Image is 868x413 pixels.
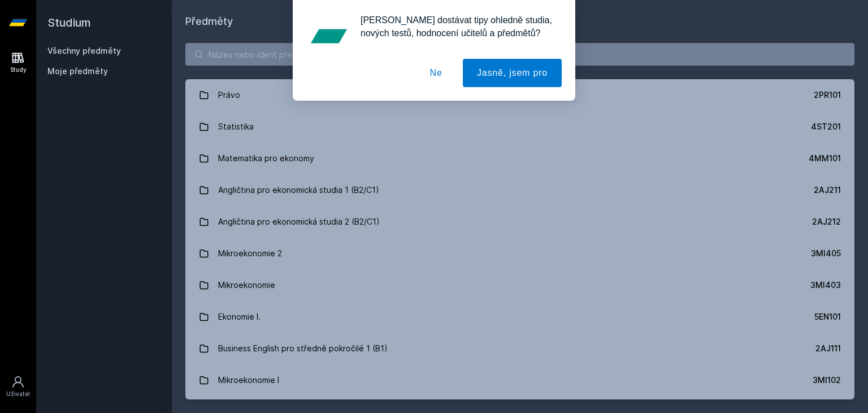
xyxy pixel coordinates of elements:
[218,115,254,138] div: Statistika
[185,333,854,364] a: Business English pro středně pokročilé 1 (B1) 2AJ111
[351,14,562,40] div: [PERSON_NAME] dostávat tipy ohledně studia, nových testů, hodnocení učitelů a předmětů?
[218,274,275,296] div: Mikroekonomie
[6,390,30,398] div: Uživatel
[185,206,854,238] a: Angličtina pro ekonomická studia 2 (B2/C1) 2AJ212
[811,121,841,132] div: 4ST201
[306,14,351,59] img: notification icon
[218,242,282,265] div: Mikroekonomie 2
[218,306,261,328] div: Ekonomie I.
[185,174,854,206] a: Angličtina pro ekonomická studia 1 (B2/C1) 2AJ211
[218,210,380,233] div: Angličtina pro ekonomická studia 2 (B2/C1)
[463,59,562,87] button: Jasně, jsem pro
[2,369,34,404] a: Uživatel
[811,248,841,259] div: 3MI405
[185,238,854,269] a: Mikroekonomie 2 3MI405
[185,301,854,333] a: Ekonomie I. 5EN101
[809,153,841,164] div: 4MM101
[813,375,841,386] div: 3MI102
[810,279,841,291] div: 3MI403
[218,179,379,201] div: Angličtina pro ekonomická studia 1 (B2/C1)
[185,364,854,396] a: Mikroekonomie I 3MI102
[185,269,854,301] a: Mikroekonomie 3MI403
[218,147,314,170] div: Matematika pro ekonomy
[218,337,388,360] div: Business English pro středně pokročilé 1 (B1)
[416,59,457,87] button: Ne
[814,184,841,196] div: 2AJ211
[185,143,854,174] a: Matematika pro ekonomy 4MM101
[812,216,841,227] div: 2AJ212
[185,111,854,143] a: Statistika 4ST201
[815,343,841,354] div: 2AJ111
[218,369,279,392] div: Mikroekonomie I
[814,311,841,322] div: 5EN101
